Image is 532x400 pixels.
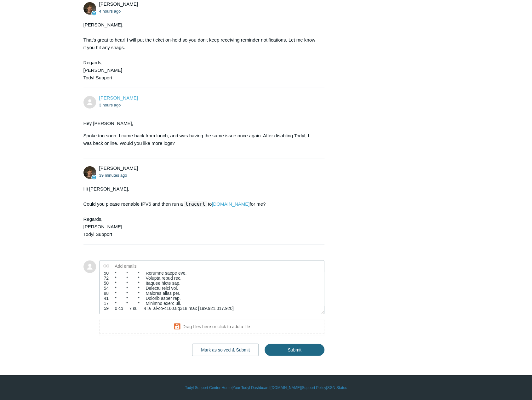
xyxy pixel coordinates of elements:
span: Mitchell Glover [99,95,138,100]
time: 08/20/2025, 11:15 [99,9,121,14]
time: 08/20/2025, 15:24 [99,173,127,178]
input: Submit [265,344,324,356]
label: CC [103,261,109,271]
time: 08/20/2025, 12:51 [99,103,121,107]
p: Hey [PERSON_NAME], [83,120,318,127]
input: Add emails [112,261,180,271]
a: [DOMAIN_NAME] [271,385,301,391]
a: Todyl Support Center Home [185,385,232,391]
code: tracert [184,201,207,207]
a: Your Todyl Dashboard [232,385,269,391]
div: [PERSON_NAME], That's great to hear! I will put the ticket on-hold so you don't keep receiving re... [83,21,318,82]
p: Spoke too soon. I came back from lunch, and was having the same issue once again. After disabling... [83,132,318,147]
textarea: Add your reply [99,272,325,315]
span: Andy Paull [99,1,138,7]
div: Hi [PERSON_NAME], Could you please reenable IPV6 and then run a to for me? Regards, [PERSON_NAME]... [83,185,318,238]
div: | | | | [83,385,449,391]
a: SGN Status [327,385,347,391]
a: [DOMAIN_NAME] [212,201,249,207]
a: Support Policy [302,385,326,391]
span: Andy Paull [99,165,138,171]
a: [PERSON_NAME] [99,95,138,100]
button: Mark as solved & Submit [192,344,259,356]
